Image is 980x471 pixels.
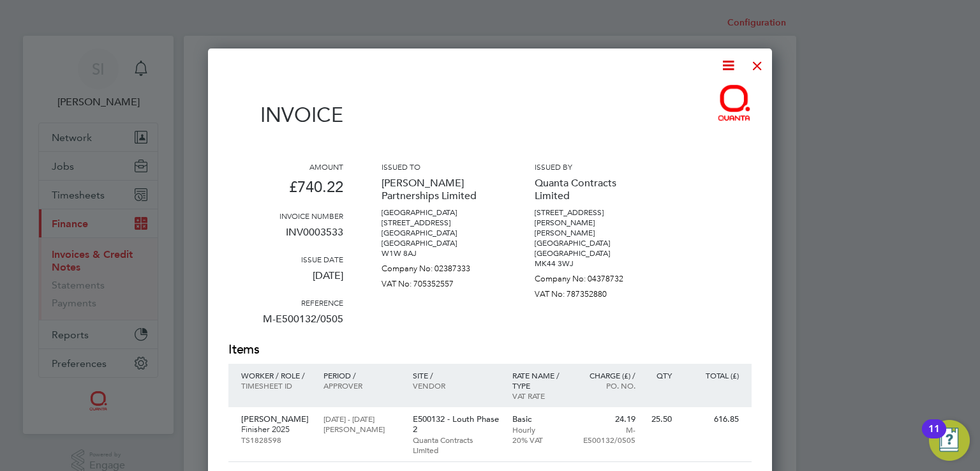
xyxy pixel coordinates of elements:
p: Company No: 04378732 [535,269,650,284]
p: TS1828598 [241,435,311,445]
img: quantacontracts-logo-remittance.png [716,84,752,122]
h3: Issue date [228,254,343,264]
p: [STREET_ADDRESS][PERSON_NAME][PERSON_NAME] [535,207,650,238]
p: [GEOGRAPHIC_DATA] [535,238,650,248]
p: 24.19 [580,414,635,424]
p: E500132 - Louth Phase 2 [413,414,500,435]
h1: Invoice [228,103,343,127]
p: Hourly [512,424,568,435]
p: [DATE] - [DATE] [323,414,399,424]
p: Approver [323,380,399,391]
p: QTY [648,370,672,380]
button: Open Resource Center, 11 new notifications [929,420,970,461]
p: [STREET_ADDRESS] [382,218,496,228]
p: Worker / Role / [241,370,311,380]
p: Basic [512,414,568,424]
p: Site / [413,370,500,380]
p: [PERSON_NAME] [241,414,311,424]
p: Total (£) [685,370,739,380]
p: 616.85 [685,414,739,424]
h3: Issued by [535,161,650,172]
p: [GEOGRAPHIC_DATA] [382,228,496,238]
p: Finisher 2025 [241,424,311,435]
h3: Issued to [382,161,496,172]
p: Quanta Contracts Limited [413,435,500,455]
p: [GEOGRAPHIC_DATA] [382,207,496,218]
p: MK44 3WJ [535,258,650,269]
p: Vendor [413,380,500,391]
p: £740.22 [228,172,343,211]
p: Po. No. [580,380,635,391]
p: 20% VAT [512,435,568,445]
p: Rate name / type [512,370,568,391]
p: Period / [323,370,399,380]
p: [PERSON_NAME] [323,424,399,434]
p: W1W 8AJ [382,248,496,258]
h2: Items [228,341,752,359]
p: [DATE] [228,264,343,297]
p: Company No: 02387333 [382,258,496,274]
p: Charge (£) / [580,370,635,380]
p: Timesheet ID [241,380,311,391]
p: VAT No: 705352557 [382,274,496,289]
p: [GEOGRAPHIC_DATA] [535,248,650,258]
p: [GEOGRAPHIC_DATA] [382,238,496,248]
h3: Reference [228,297,343,308]
p: VAT No: 787352880 [535,284,650,299]
p: INV0003533 [228,221,343,254]
p: [PERSON_NAME] Partnerships Limited [382,172,496,207]
h3: Amount [228,161,343,172]
p: 25.50 [648,414,672,424]
p: M-E500132/0505 [228,308,343,341]
p: Quanta Contracts Limited [535,172,650,207]
p: M-E500132/0505 [580,424,635,445]
h3: Invoice number [228,211,343,221]
div: 11 [928,429,940,445]
p: VAT rate [512,391,568,401]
